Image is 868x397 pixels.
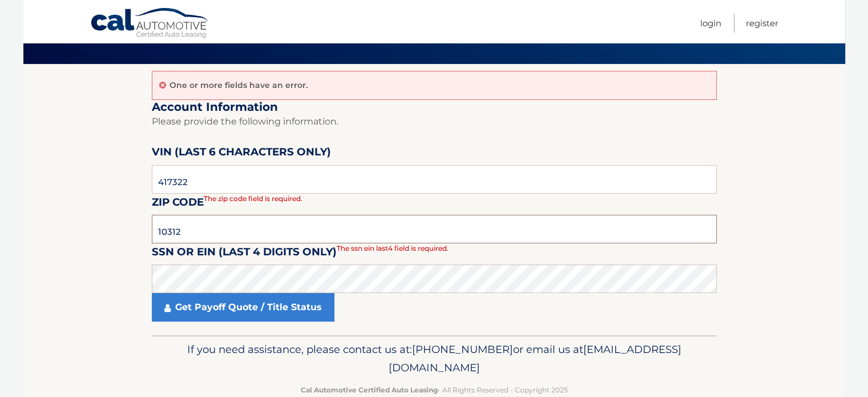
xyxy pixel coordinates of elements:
[337,244,449,252] span: The ssn ein last4 field is required.
[159,384,709,396] p: - All Rights Reserved - Copyright 2025
[152,194,204,215] label: Zip Code
[152,100,717,114] h2: Account Information
[152,293,334,322] a: Get Payoff Quote / Title Status
[159,340,709,377] p: If you need assistance, please contact us at: or email us at
[204,194,302,203] span: The zip code field is required.
[746,14,778,33] a: Register
[301,386,438,394] strong: Cal Automotive Certified Auto Leasing
[90,7,210,41] a: Cal Automotive
[700,14,721,33] a: Login
[152,114,717,130] p: Please provide the following information.
[169,80,308,90] p: One or more fields have an error.
[412,343,513,356] span: [PHONE_NUMBER]
[152,143,331,165] label: VIN (last 6 characters only)
[152,243,337,264] label: SSN or EIN (last 4 digits only)
[389,343,681,374] span: [EMAIL_ADDRESS][DOMAIN_NAME]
